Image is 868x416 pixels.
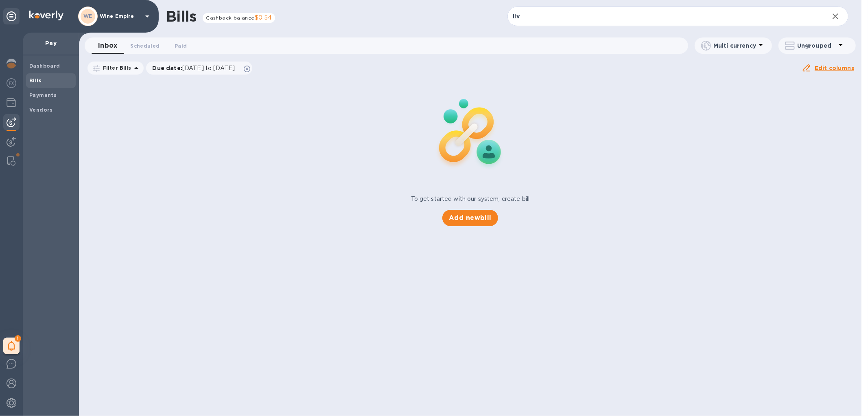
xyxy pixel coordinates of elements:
[98,40,117,51] span: Inbox
[815,65,854,71] u: Edit columns
[175,42,187,50] span: Paid
[7,98,16,108] img: Wallets
[83,13,92,19] b: WE
[29,92,57,98] b: Payments
[15,335,21,342] span: 1
[29,63,60,69] b: Dashboard
[7,78,16,88] img: Foreign exchange
[411,195,530,203] p: To get started with our system, create bill
[442,210,498,226] button: Add newbill
[29,39,72,47] p: Pay
[206,15,254,21] span: Cashback balance
[797,42,836,50] p: Ungrouped
[153,64,239,72] p: Due date :
[255,14,272,21] span: $0.54
[130,42,160,50] span: Scheduled
[713,42,756,50] p: Multi currency
[100,64,131,71] p: Filter Bills
[29,107,53,113] b: Vendors
[182,65,235,71] span: [DATE] to [DATE]
[146,62,253,75] div: Due date:[DATE] to [DATE]
[100,13,140,19] p: Wine Empire
[166,8,196,25] h1: Bills
[29,11,63,20] img: Logo
[29,77,42,84] b: Bills
[449,213,492,223] span: Add new bill
[3,8,20,24] div: Unpin categories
